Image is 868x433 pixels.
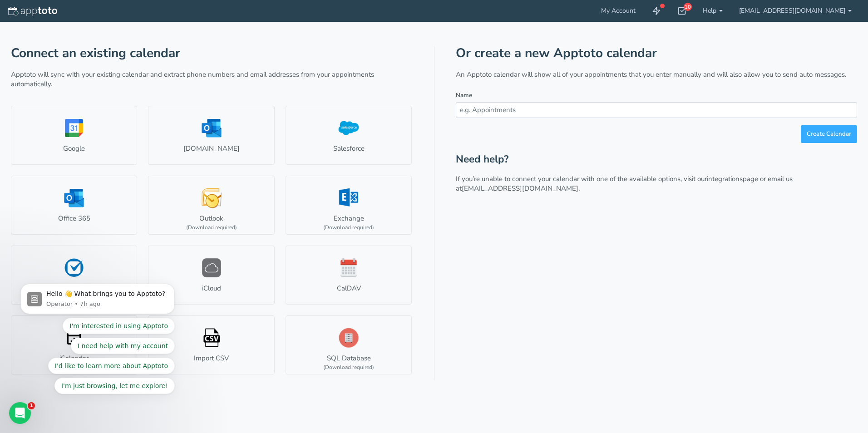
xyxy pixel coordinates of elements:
[11,46,412,60] h1: Connect an existing calendar
[186,224,237,231] div: (Download required)
[456,102,857,118] input: e.g. Appointments
[801,125,857,143] button: Create Calendar
[456,154,857,165] h2: Need help?
[148,176,274,235] a: Outlook
[286,176,412,235] a: Exchange
[11,176,137,235] a: Office 365
[286,106,412,165] a: Salesforce
[11,106,137,165] a: Google
[323,224,374,231] div: (Download required)
[286,315,412,374] a: SQL Database
[148,246,274,305] a: iCloud
[8,7,57,16] img: logo-apptoto--white.svg
[28,402,35,409] span: 1
[462,184,580,193] a: [EMAIL_ADDRESS][DOMAIN_NAME].
[286,246,412,305] a: CalDAV
[456,46,857,60] h1: Or create a new Apptoto calendar
[9,402,31,424] iframe: Intercom live chat
[707,174,743,183] a: integrations
[11,70,412,89] p: Apptoto will sync with your existing calendar and extract phone numbers and email addresses from ...
[148,315,274,374] a: Import CSV
[7,194,188,408] iframe: Intercom notifications message
[456,70,857,79] p: An Apptoto calendar will show all of your appointments that you enter manually and will also allo...
[148,106,274,165] a: [DOMAIN_NAME]
[323,364,374,371] div: (Download required)
[456,174,857,194] p: If you’re unable to connect your calendar with one of the available options, visit our page or em...
[456,91,472,100] label: Name
[684,3,692,11] div: 10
